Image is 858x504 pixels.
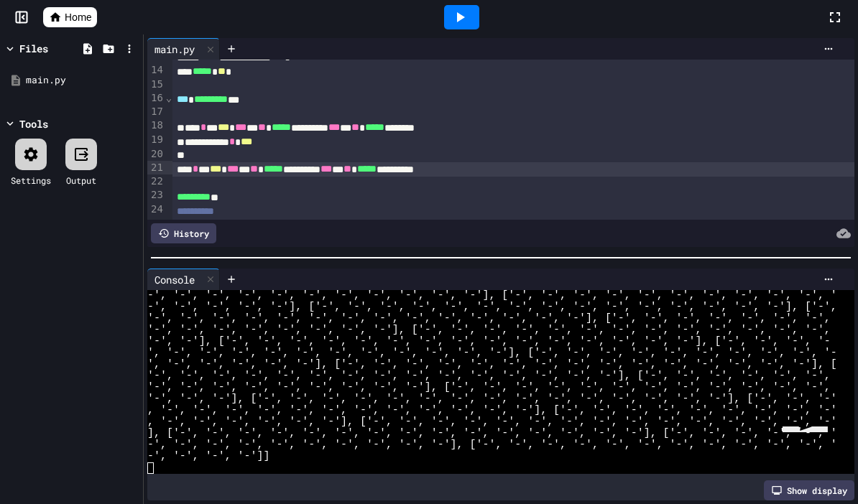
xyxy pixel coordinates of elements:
span: '-', '-', '-'], ['-', '-', '-', '-', '-', '-', '-', '-', '-', '-', '-', '-', '-', '-', '-'], ['-'... [147,393,837,405]
a: Home [43,7,97,27]
span: -', '-', '-', '-', '-', '-', '-', '-', '-', '-', '-'], ['-', '-', '-', '-', '-', '-', '-', '-', '... [147,290,837,302]
span: , '-', '-', '-', '-', '-', '-'], ['-', '-', '-', '-', '-', '-', '-', '-', '-', '-', '-', '-', '-'... [147,416,837,428]
div: 14 [147,63,165,78]
span: '-', '-', '-', '-', '-', '-', '-', '-'], ['-', '-', '-', '-', '-', '-', '-', '-', '-', '-', '-', ... [147,325,831,336]
div: 15 [147,78,165,91]
div: 23 [147,188,165,202]
div: 21 [147,161,165,175]
span: ', '-', '-', '-', '-', '-'], ['-', '-', '-', '-', '-', '-', '-', '-', '-', '-', '-', '-', '-', '-... [147,359,837,370]
span: ', '-', '-', '-', '-', '-', '-', '-', '-', '-', '-', '-'], ['-', '-', '-', '-', '-', '-', '-', '-... [147,347,837,359]
div: Console [147,272,202,287]
div: main.py [147,42,202,57]
div: Tools [19,116,48,131]
div: 16 [147,91,165,106]
span: -', '-', '-', '-', '-', '-', '-', '-', '-', '-'], ['-', '-', '-', '-', '-', '-', '-', '-', '-', '... [147,439,837,451]
div: Output [66,174,96,187]
span: '-', '-', '-', '-', '-', '-', '-', '-', '-'], ['-', '-', '-', '-', '-', '-', '-', '-', '-', '-', ... [147,382,831,393]
div: main.py [26,73,138,88]
span: Home [65,10,91,24]
div: 18 [147,118,165,133]
div: Show display [764,480,854,500]
span: '-', '-'], ['-', '-', '-', '-', '-', '-', '-', '-', '-', '-', '-', '-', '-', '-', '-'], ['-', '-'... [147,336,831,347]
div: Files [19,41,48,56]
div: 22 [147,174,165,188]
span: '-', '-', '-', '-', '-', '-', '-', '-', '-', '-', '-', '-', '-', '-', '-'], ['-', '-', '-', '-', ... [147,370,831,382]
iframe: chat widget [777,426,846,493]
div: main.py [147,38,220,60]
div: 20 [147,147,165,161]
div: Console [147,269,220,290]
div: History [151,223,216,243]
div: 19 [147,133,165,147]
span: ], ['-', '-', '-', '-', '-', '-', '-', '-', '-', '-', '-', '-', '-', '-', '-'], ['-', '-', '-', '... [147,428,837,439]
span: , '-', '-', '-', '-', '-', '-', '-', '-', '-', '-', '-', '-'], ['-', '-', '-', '-', '-', '-', '-'... [147,405,837,416]
span: -', '-', '-', '-']] [147,451,269,462]
div: 17 [147,105,165,118]
span: Fold line [165,92,172,103]
div: 24 [147,202,165,217]
div: 25 [147,217,165,231]
span: -', '-', '-', '-', '-'], ['-', '-', '-', '-', '-', '-', '-', '-', '-', '-', '-', '-', '-', '-', '... [147,302,837,313]
span: '-', '-', '-', '-', '-', '-', '-', '-', '-', '-', '-', '-', '-', '-'], ['-', '-', '-', '-', '-', ... [147,313,831,325]
div: Settings [11,174,51,187]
